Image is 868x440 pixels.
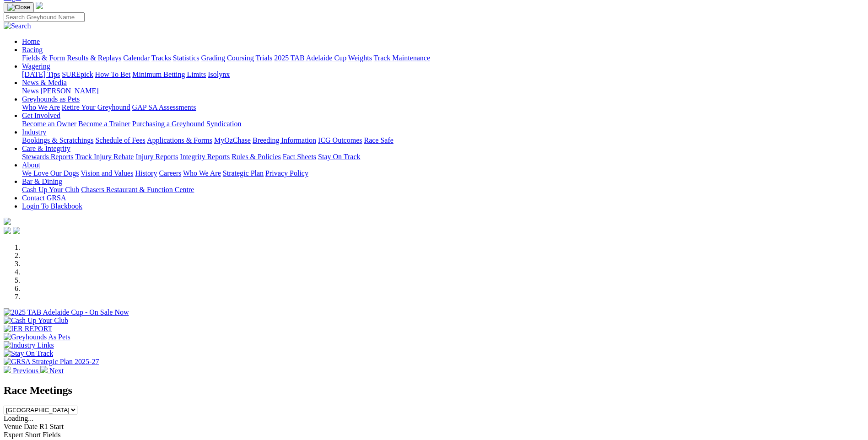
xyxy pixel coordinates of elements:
button: Toggle navigation [4,2,34,12]
a: SUREpick [62,70,93,78]
img: twitter.svg [13,227,20,234]
img: IER REPORT [4,325,52,333]
a: Injury Reports [135,153,178,161]
a: Stewards Reports [22,153,73,161]
a: Coursing [227,54,254,62]
a: Grading [201,54,225,62]
img: chevron-right-pager-white.svg [40,366,48,373]
a: GAP SA Assessments [132,103,196,111]
div: Industry [22,136,864,145]
img: logo-grsa-white.png [36,2,43,9]
a: Fact Sheets [283,153,316,161]
span: Expert [4,431,23,439]
span: Short [25,431,41,439]
a: Syndication [206,120,241,128]
img: Stay On Track [4,349,53,358]
img: GRSA Strategic Plan 2025-27 [4,358,99,366]
a: Get Involved [22,112,60,119]
a: Track Injury Rebate [75,153,134,161]
span: Next [49,367,64,375]
a: Home [22,38,40,45]
a: Careers [159,169,181,177]
a: Who We Are [22,103,60,111]
a: News & Media [22,79,67,86]
img: Greyhounds As Pets [4,333,70,341]
a: Track Maintenance [374,54,430,62]
a: Weights [348,54,372,62]
a: Breeding Information [253,136,316,144]
input: Search [4,12,85,22]
a: News [22,87,38,95]
div: Racing [22,54,864,62]
a: We Love Our Dogs [22,169,79,177]
a: Tracks [151,54,171,62]
a: Chasers Restaurant & Function Centre [81,186,194,193]
a: History [135,169,157,177]
img: 2025 TAB Adelaide Cup - On Sale Now [4,308,129,317]
span: Fields [43,431,60,439]
a: Applications & Forms [147,136,212,144]
a: Statistics [173,54,199,62]
a: Login To Blackbook [22,202,82,210]
a: Racing [22,46,43,54]
a: Retire Your Greyhound [62,103,130,111]
a: Trials [255,54,272,62]
span: R1 Start [39,423,64,430]
span: Date [24,423,38,430]
a: Privacy Policy [265,169,308,177]
a: Calendar [123,54,150,62]
div: Get Involved [22,120,864,128]
a: ICG Outcomes [318,136,362,144]
a: [PERSON_NAME] [40,87,98,95]
a: Become an Owner [22,120,76,128]
a: MyOzChase [214,136,251,144]
h2: Race Meetings [4,384,864,397]
a: Greyhounds as Pets [22,95,80,103]
div: About [22,169,864,177]
img: Close [7,4,30,11]
div: Wagering [22,70,864,79]
img: Search [4,22,31,30]
span: Previous [13,367,38,375]
a: Fields & Form [22,54,65,62]
a: Next [40,367,64,375]
a: Stay On Track [318,153,360,161]
img: chevron-left-pager-white.svg [4,366,11,373]
a: Previous [4,367,40,375]
a: Integrity Reports [180,153,230,161]
a: Race Safe [364,136,393,144]
a: Bookings & Scratchings [22,136,93,144]
a: Purchasing a Greyhound [132,120,205,128]
a: Care & Integrity [22,145,70,152]
a: Isolynx [208,70,230,78]
a: Rules & Policies [232,153,281,161]
div: Bar & Dining [22,186,864,194]
a: About [22,161,40,169]
a: Cash Up Your Club [22,186,79,193]
a: Vision and Values [81,169,133,177]
a: [DATE] Tips [22,70,60,78]
a: Industry [22,128,46,136]
a: How To Bet [95,70,131,78]
a: Contact GRSA [22,194,66,202]
a: Who We Are [183,169,221,177]
span: Loading... [4,414,33,422]
div: Care & Integrity [22,153,864,161]
a: Bar & Dining [22,177,62,185]
a: Strategic Plan [223,169,264,177]
img: Cash Up Your Club [4,317,68,325]
span: Venue [4,423,22,430]
img: Industry Links [4,341,54,349]
a: Results & Replays [67,54,121,62]
a: Wagering [22,62,50,70]
img: facebook.svg [4,227,11,234]
div: News & Media [22,87,864,95]
a: Minimum Betting Limits [132,70,206,78]
a: 2025 TAB Adelaide Cup [274,54,346,62]
img: logo-grsa-white.png [4,218,11,225]
a: Become a Trainer [78,120,130,128]
div: Greyhounds as Pets [22,103,864,112]
a: Schedule of Fees [95,136,145,144]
